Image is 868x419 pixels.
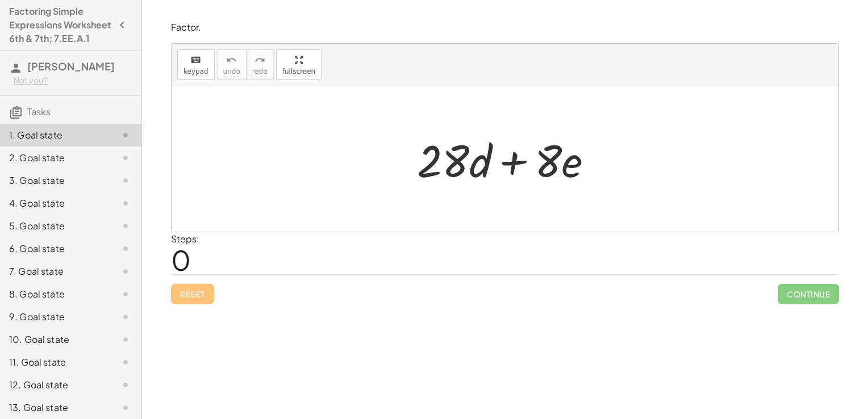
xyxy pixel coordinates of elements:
i: Task not started. [119,219,132,233]
i: Task not started. [119,333,132,346]
i: Task not started. [119,310,132,324]
span: [PERSON_NAME] [27,60,115,73]
button: fullscreen [276,49,322,80]
p: Factor. [171,21,839,34]
i: Task not started. [119,265,132,278]
span: keypad [183,68,208,76]
div: 10. Goal state [9,333,101,346]
div: 2. Goal state [9,151,101,165]
div: 12. Goal state [9,378,101,392]
i: redo [254,53,265,67]
i: Task not started. [119,355,132,369]
i: Task not started. [119,174,132,187]
div: 9. Goal state [9,310,101,324]
div: 11. Goal state [9,355,101,369]
i: Task not started. [119,196,132,210]
i: keyboard [190,53,201,67]
button: keyboardkeypad [177,49,215,80]
div: 13. Goal state [9,401,101,414]
h4: Factoring Simple Expressions Worksheet 6th & 7th; 7.EE.A.1 [9,5,112,45]
span: undo [223,68,240,76]
div: 5. Goal state [9,219,101,233]
i: Task not started. [119,378,132,392]
button: redoredo [246,49,274,80]
div: 4. Goal state [9,196,101,210]
i: Task not started. [119,151,132,165]
div: Not you? [14,75,132,86]
i: Task not started. [119,128,132,142]
div: 3. Goal state [9,174,101,187]
span: Tasks [27,106,51,118]
span: 0 [171,242,191,277]
span: redo [252,68,268,76]
div: 6. Goal state [9,242,101,255]
div: 7. Goal state [9,265,101,278]
i: Task not started. [119,287,132,301]
div: 1. Goal state [9,128,101,142]
div: 8. Goal state [9,287,101,301]
i: undo [226,53,237,67]
label: Steps: [171,233,199,245]
button: undoundo [217,49,247,80]
span: fullscreen [282,68,315,76]
i: Task not started. [119,401,132,414]
i: Task not started. [119,242,132,255]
